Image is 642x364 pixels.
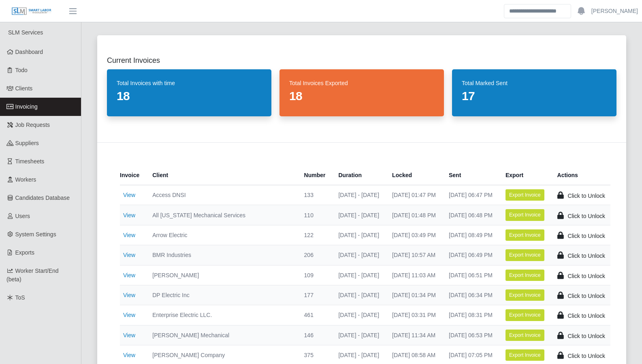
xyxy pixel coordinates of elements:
input: Search [504,4,571,18]
span: System Settings [15,231,56,238]
td: [DATE] 06:51 PM [442,265,499,285]
td: Enterprise Electric LLC. [146,305,297,325]
button: Export Invoice [505,309,544,321]
td: [DATE] 08:31 PM [442,305,499,325]
button: Export Invoice [505,209,544,221]
span: Timesheets [15,158,45,165]
a: View [123,352,135,358]
span: Clients [15,85,33,92]
td: [DATE] - [DATE] [332,325,386,345]
span: Click to Unlock [568,193,606,199]
span: Click to Unlock [568,333,606,339]
td: 461 [298,305,332,325]
td: [DATE] - [DATE] [332,245,386,265]
button: Export Invoice [505,249,544,261]
td: [DATE] 06:49 PM [442,245,499,265]
td: [DATE] 03:49 PM [386,225,442,245]
dd: 18 [289,89,434,103]
span: Invoicing [15,103,38,110]
td: 133 [298,185,332,205]
span: Click to Unlock [568,273,606,279]
span: Click to Unlock [568,313,606,319]
dd: 18 [117,89,262,103]
span: Click to Unlock [568,353,606,359]
td: Arrow Electric [146,225,297,245]
td: [DATE] - [DATE] [332,205,386,225]
span: Suppliers [15,140,39,146]
a: View [123,232,135,238]
td: 109 [298,265,332,285]
td: [PERSON_NAME] [146,265,297,285]
th: Locked [386,165,442,185]
td: All [US_STATE] Mechanical Services [146,205,297,225]
td: BMR Industries [146,245,297,265]
th: Number [298,165,332,185]
dt: Total Invoices with time [117,79,262,87]
dt: Total Invoices Exported [289,79,434,87]
span: Click to Unlock [568,233,606,239]
td: [PERSON_NAME] Mechanical [146,325,297,345]
td: [DATE] 06:47 PM [442,185,499,205]
button: Export Invoice [505,229,544,241]
td: [DATE] 01:47 PM [386,185,442,205]
span: Worker Start/End (beta) [6,268,59,283]
a: View [123,312,135,318]
th: Client [146,165,297,185]
span: ToS [15,294,25,301]
td: [DATE] 10:57 AM [386,245,442,265]
td: [DATE] 01:48 PM [386,205,442,225]
a: View [123,252,135,258]
span: Job Requests [15,122,50,128]
td: 122 [298,225,332,245]
span: Dashboard [15,49,43,55]
td: [DATE] - [DATE] [332,305,386,325]
span: Exports [15,249,34,256]
span: Workers [15,176,36,183]
a: View [123,212,135,218]
dd: 17 [462,89,607,103]
td: [DATE] 11:34 AM [386,325,442,345]
a: View [123,192,135,198]
td: 110 [298,205,332,225]
td: 146 [298,325,332,345]
th: Invoice [120,165,146,185]
button: Export Invoice [505,349,544,361]
a: View [123,292,135,298]
th: Actions [551,165,610,185]
a: View [123,272,135,278]
span: Todo [15,67,28,73]
th: Export [499,165,551,185]
dt: Total Marked Sent [462,79,607,87]
h2: Current Invoices [107,55,616,66]
button: Export Invoice [505,289,544,301]
a: [PERSON_NAME] [591,7,638,15]
td: [DATE] 11:03 AM [386,265,442,285]
a: View [123,332,135,338]
td: [DATE] 06:34 PM [442,285,499,305]
td: [DATE] 03:31 PM [386,305,442,325]
th: Sent [442,165,499,185]
td: Access DNSI [146,185,297,205]
td: [DATE] 06:48 PM [442,205,499,225]
span: Click to Unlock [568,213,606,219]
span: Users [15,213,30,219]
td: 206 [298,245,332,265]
td: DP Electric Inc [146,285,297,305]
td: 177 [298,285,332,305]
td: [DATE] 06:53 PM [442,325,499,345]
span: Click to Unlock [568,293,606,299]
td: [DATE] - [DATE] [332,285,386,305]
button: Export Invoice [505,189,544,201]
span: SLM Services [8,29,43,36]
img: SLM Logo [11,7,52,16]
td: [DATE] - [DATE] [332,225,386,245]
td: [DATE] - [DATE] [332,185,386,205]
th: Duration [332,165,386,185]
span: Click to Unlock [568,253,606,259]
td: [DATE] - [DATE] [332,265,386,285]
button: Export Invoice [505,270,544,281]
td: [DATE] 01:34 PM [386,285,442,305]
button: Export Invoice [505,330,544,341]
td: [DATE] 08:49 PM [442,225,499,245]
span: Candidates Database [15,195,70,201]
